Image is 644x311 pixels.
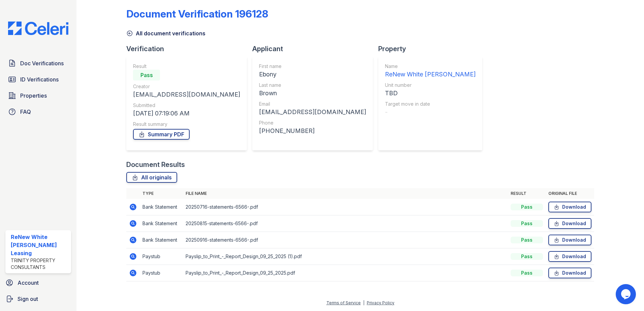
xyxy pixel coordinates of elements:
div: Pass [511,204,543,210]
div: ReNew White [PERSON_NAME] Leasing [11,233,68,257]
div: TBD [385,89,476,98]
a: All originals [126,172,177,183]
td: Bank Statement [140,215,183,232]
a: Download [548,251,591,262]
td: 20250916-statements-6566-.pdf [183,232,508,248]
a: Summary PDF [133,129,190,140]
div: Name [385,63,476,70]
td: Payslip_to_Print_-_Report_Design_09_25_2025 (1).pdf [183,248,508,265]
div: Applicant [252,44,378,54]
a: FAQ [5,105,71,118]
div: Document Verification 196128 [126,8,268,20]
span: Properties [20,92,47,100]
div: Last name [259,82,366,89]
a: Doc Verifications [5,57,71,70]
div: [EMAIL_ADDRESS][DOMAIN_NAME] [133,90,240,99]
a: Download [548,202,591,212]
div: Ebony [259,70,366,79]
div: Submitted [133,102,240,109]
div: Verification [126,44,252,54]
div: Pass [133,70,160,80]
a: All document verifications [126,29,205,37]
div: Unit number [385,82,476,89]
a: Name ReNew White [PERSON_NAME] [385,63,476,79]
iframe: chat widget [616,284,637,304]
th: Original file [546,188,594,199]
div: Phone [259,119,366,126]
div: - [385,107,476,117]
td: Payslip_to_Print_-_Report_Design_09_25_2025.pdf [183,265,508,281]
a: Terms of Service [326,300,361,305]
div: [EMAIL_ADDRESS][DOMAIN_NAME] [259,107,366,117]
th: Type [140,188,183,199]
div: | [363,300,364,305]
td: Bank Statement [140,232,183,248]
a: Download [548,218,591,229]
a: Download [548,235,591,245]
a: Sign out [3,292,74,306]
div: Brown [259,89,366,98]
th: File name [183,188,508,199]
img: CE_Logo_Blue-a8612792a0a2168367f1c8372b55b34899dd931a85d93a1a3d3e32e68fde9ad4.png [3,22,74,35]
td: Paystub [140,248,183,265]
a: ID Verifications [5,73,71,86]
a: Download [548,268,591,278]
div: Pass [511,253,543,260]
span: Account [18,279,39,287]
div: Creator [133,83,240,90]
div: Result summary [133,121,240,128]
div: Pass [511,270,543,276]
td: Paystub [140,265,183,281]
div: First name [259,63,366,70]
span: ID Verifications [20,75,59,83]
td: 20250716-statements-6566-.pdf [183,199,508,215]
div: Document Results [126,160,185,169]
a: Account [3,276,74,289]
span: Sign out [18,295,38,303]
div: Pass [511,237,543,243]
div: Email [259,101,366,107]
a: Privacy Policy [367,300,394,305]
div: Result [133,63,240,70]
span: Doc Verifications [20,59,64,67]
th: Result [508,188,546,199]
div: [DATE] 07:19:06 AM [133,109,240,118]
div: Target move in date [385,101,476,107]
div: ReNew White [PERSON_NAME] [385,70,476,79]
div: [PHONE_NUMBER] [259,126,366,136]
span: FAQ [20,108,31,116]
div: Pass [511,220,543,227]
td: 20250815-statements-6566-.pdf [183,215,508,232]
div: Property [378,44,488,54]
div: Trinity Property Consultants [11,257,68,271]
td: Bank Statement [140,199,183,215]
a: Properties [5,89,71,102]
